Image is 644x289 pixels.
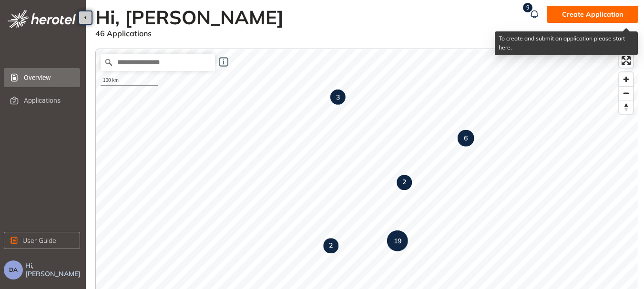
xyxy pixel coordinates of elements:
sup: 9 [523,3,532,12]
span: 46 Applications [95,29,152,38]
span: DA [9,267,18,273]
div: Map marker [458,130,474,147]
strong: 6 [464,134,468,142]
div: Map marker [387,230,408,251]
button: Create Application [547,6,638,23]
div: Map marker [330,90,346,105]
span: User Guide [22,235,56,246]
strong: 2 [329,241,333,250]
button: User Guide [4,232,80,249]
strong: 3 [336,93,340,101]
span: Overview [24,68,72,87]
input: Search place... [101,54,215,71]
button: DA [4,260,23,279]
div: Map marker [323,238,338,253]
img: logo [8,10,76,28]
div: 100 km [101,76,158,86]
span: Applications [24,91,72,110]
div: Map marker [397,175,412,190]
div: To create and submit an application please start here. [495,31,638,55]
span: Create Application [562,9,623,20]
strong: 19 [394,237,401,245]
span: Hi, [PERSON_NAME] [25,262,82,278]
span: 9 [526,4,530,11]
h2: Hi, [PERSON_NAME] [95,6,289,29]
strong: 2 [402,178,406,187]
